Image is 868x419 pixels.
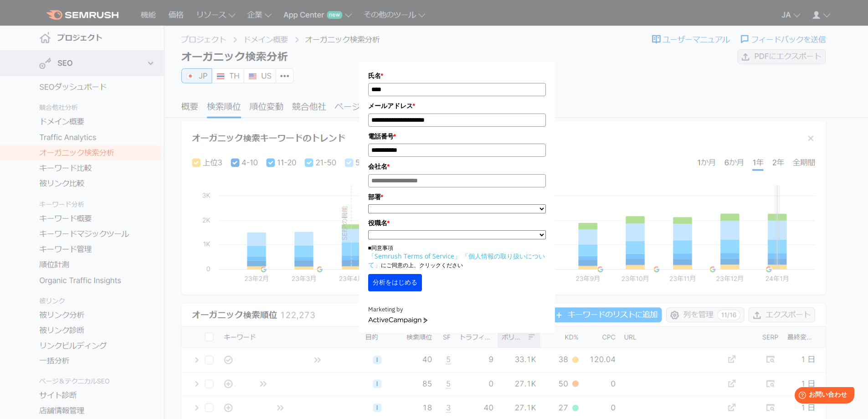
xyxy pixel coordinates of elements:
iframe: Help widget launcher [787,383,858,409]
label: メールアドレス [368,101,546,111]
div: Marketing by [368,305,546,315]
a: 「Semrush Terms of Service」 [368,252,461,260]
p: ■同意事項 にご同意の上、クリックください [368,244,546,269]
a: 「個人情報の取り扱いについて」 [368,252,545,269]
label: 氏名 [368,71,546,81]
label: 役職名 [368,218,546,228]
label: 電話番号 [368,131,546,141]
label: 会社名 [368,161,546,171]
label: 部署 [368,192,546,202]
button: 分析をはじめる [368,274,422,291]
